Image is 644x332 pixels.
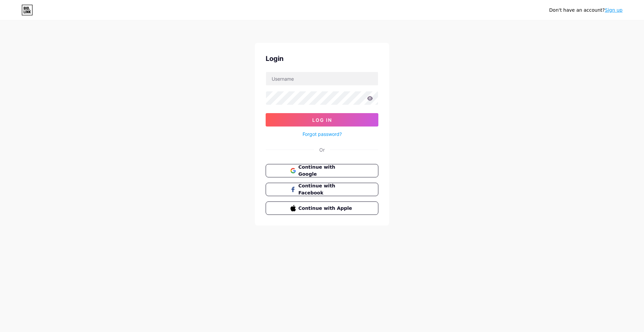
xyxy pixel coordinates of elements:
div: Or [319,146,325,153]
a: Forgot password? [303,131,342,138]
span: Continue with Google [299,164,354,178]
input: Username [266,72,378,85]
button: Continue with Facebook [266,183,378,196]
button: Continue with Apple [266,201,378,215]
button: Log In [266,113,378,127]
div: Don't have an account? [549,7,623,14]
span: Continue with Apple [299,205,354,212]
span: Log In [312,117,332,123]
div: Login [266,54,378,64]
button: Continue with Google [266,164,378,177]
span: Continue with Facebook [299,182,354,196]
a: Sign up [605,7,623,13]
